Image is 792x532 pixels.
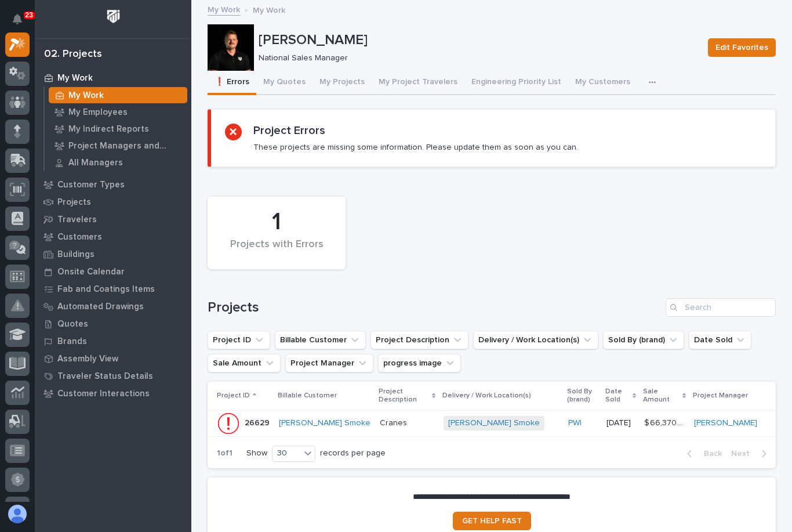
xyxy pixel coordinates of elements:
p: National Sales Manager [259,53,694,63]
p: Customer Interactions [57,389,150,399]
a: Projects [35,193,191,211]
button: My Quotes [256,71,313,95]
button: Notifications [5,7,30,31]
p: These projects are missing some information. Please update them as soon as you can. [253,142,578,153]
a: All Managers [45,154,191,171]
p: My Work [68,91,104,101]
button: Sold By (brand) [603,331,684,349]
input: Search [666,298,776,317]
a: Buildings [35,245,191,263]
div: 02. Projects [44,48,102,61]
p: Cranes [380,416,409,428]
button: Sale Amount [208,354,281,372]
div: 1 [227,208,326,237]
button: Back [678,448,726,459]
span: Back [697,448,722,459]
a: [PERSON_NAME] Smoke [448,418,540,428]
p: Fab and Coatings Items [57,284,155,295]
p: Assembly View [57,354,118,364]
p: My Work [253,3,285,16]
a: My Employees [45,104,191,120]
h1: Projects [208,299,661,316]
p: My Employees [68,107,128,118]
p: Buildings [57,249,95,260]
a: Project Managers and Engineers [45,137,191,154]
div: Projects with Errors [227,238,326,263]
a: Quotes [35,315,191,332]
a: [PERSON_NAME] [694,418,757,428]
p: Project Managers and Engineers [68,141,183,151]
tr: 2662926629 [PERSON_NAME] Smoke CranesCranes [PERSON_NAME] Smoke PWI [DATE]$ 66,370.52$ 66,370.52 ... [208,410,776,436]
p: 26629 [245,416,272,428]
p: Quotes [57,319,88,330]
p: All Managers [68,158,123,168]
button: progress image [378,354,461,372]
button: My Project Travelers [372,71,464,95]
a: My Work [45,87,191,103]
a: PWI [568,418,582,428]
p: Show [246,448,267,458]
span: GET HELP FAST [462,517,522,525]
button: Edit Favorites [708,38,776,57]
a: Assembly View [35,350,191,367]
p: Travelers [57,215,97,225]
p: Sold By (brand) [567,385,598,407]
a: Customers [35,228,191,245]
p: Customers [57,232,102,243]
p: [DATE] [606,418,635,428]
span: Next [731,448,757,459]
button: My Customers [568,71,637,95]
span: Edit Favorites [715,41,768,55]
p: Sale Amount [643,385,680,407]
a: [PERSON_NAME] Smoke [279,418,370,428]
p: Date Sold [605,385,630,407]
a: Traveler Status Details [35,367,191,385]
a: My Work [35,69,191,86]
button: My Projects [313,71,372,95]
button: Project Manager [285,354,373,372]
a: Customer Interactions [35,385,191,402]
button: Project Description [370,331,468,349]
a: My Indirect Reports [45,121,191,137]
button: users-avatar [5,502,30,526]
a: Travelers [35,211,191,228]
h2: Project Errors [253,124,325,137]
div: 30 [273,447,300,459]
p: Project Manager [693,389,748,402]
p: Billable Customer [278,389,337,402]
a: Brands [35,332,191,350]
p: My Indirect Reports [68,124,149,135]
button: Project ID [208,331,270,349]
p: Automated Drawings [57,302,144,312]
p: Projects [57,197,91,208]
p: Delivery / Work Location(s) [442,389,531,402]
a: Automated Drawings [35,298,191,315]
p: $ 66,370.52 [644,416,687,428]
p: Brands [57,336,87,347]
button: ❗ Errors [208,71,256,95]
div: Notifications23 [14,14,30,32]
p: Onsite Calendar [57,267,125,277]
p: Traveler Status Details [57,371,153,382]
button: Delivery / Work Location(s) [473,331,598,349]
a: My Work [208,2,240,16]
p: records per page [320,448,386,458]
a: Onsite Calendar [35,263,191,280]
p: Customer Types [57,180,125,190]
button: Engineering Priority List [464,71,568,95]
button: Next [726,448,776,459]
p: 1 of 1 [208,439,242,468]
p: My Work [57,73,93,84]
p: [PERSON_NAME] [259,32,699,49]
button: Billable Customer [275,331,366,349]
a: GET HELP FAST [453,512,531,530]
p: Project ID [217,389,250,402]
p: Project Description [379,385,429,407]
button: Date Sold [689,331,751,349]
a: Customer Types [35,176,191,193]
img: Workspace Logo [103,6,124,27]
p: 23 [26,11,33,19]
a: Fab and Coatings Items [35,280,191,298]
